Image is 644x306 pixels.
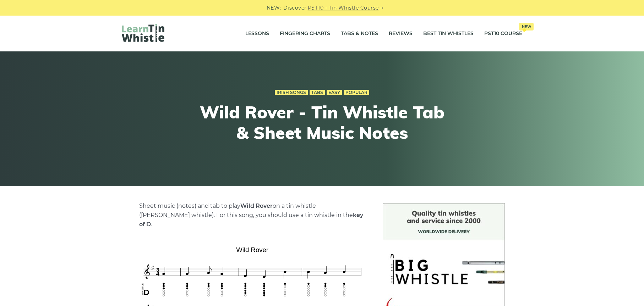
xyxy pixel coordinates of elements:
[423,25,474,43] a: Best Tin Whistles
[122,24,164,42] img: LearnTinWhistle.com
[389,25,413,43] a: Reviews
[484,25,522,43] a: PST10 CourseNew
[344,90,369,95] a: Popular
[240,202,273,209] strong: Wild Rover
[245,25,269,43] a: Lessons
[310,90,325,95] a: Tabs
[327,90,342,95] a: Easy
[341,25,378,43] a: Tabs & Notes
[139,201,366,229] p: Sheet music (notes) and tab to play on a tin whistle ([PERSON_NAME] whistle). For this song, you ...
[519,23,534,30] span: New
[191,102,453,143] h1: Wild Rover - Tin Whistle Tab & Sheet Music Notes
[280,25,330,43] a: Fingering Charts
[275,90,308,95] a: Irish Songs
